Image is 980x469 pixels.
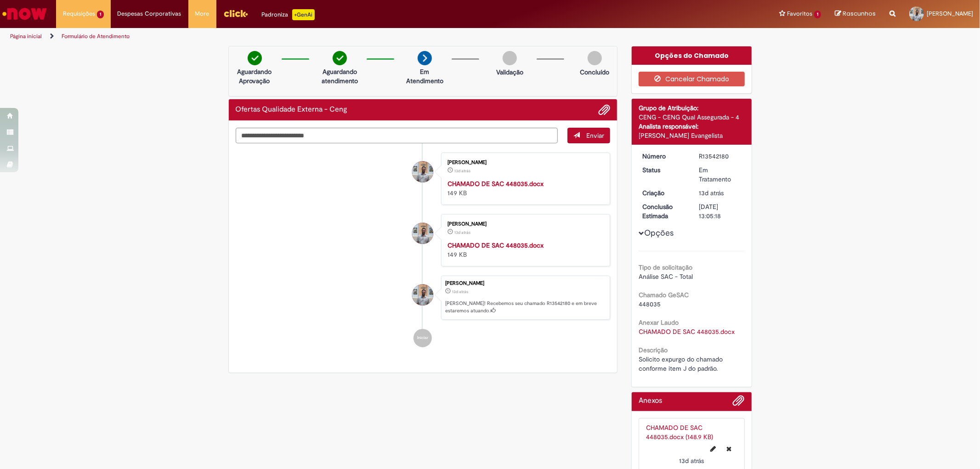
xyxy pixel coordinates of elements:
span: 13d atrás [454,168,470,174]
dt: Conclusão Estimada [635,202,692,220]
textarea: Digite sua mensagem aqui... [236,128,558,143]
time: 17/09/2025 09:05:14 [699,189,724,197]
p: Aguardando atendimento [317,67,362,85]
time: 17/09/2025 09:05:14 [452,289,468,294]
div: 17/09/2025 09:05:14 [699,188,742,198]
button: Adicionar anexos [598,104,610,116]
ul: Histórico de tíquete [236,143,611,356]
span: Favoritos [787,9,812,18]
li: Marcus Vinicius Caetano da Silva [236,276,611,320]
span: 13d atrás [679,457,704,465]
div: [PERSON_NAME] [445,281,605,286]
dt: Número [635,152,692,161]
a: Página inicial [10,33,42,40]
a: Formulário de Atendimento [62,33,130,40]
div: Em Tratamento [699,165,742,184]
dt: Status [635,165,692,175]
p: Validação [496,68,523,77]
span: Requisições [63,9,95,18]
h2: Ofertas Qualidade Externa - Ceng Histórico de tíquete [236,106,348,114]
img: ServiceNow [1,5,48,23]
div: [PERSON_NAME] [448,221,600,227]
span: Rascunhos [843,9,876,18]
span: Despesas Corporativas [118,9,181,18]
b: Anexar Laudo [639,318,679,327]
span: 13d atrás [699,189,724,197]
img: click_logo_yellow_360x200.png [223,6,248,20]
a: CHAMADO DE SAC 448035.docx (148.9 KB) [646,424,713,441]
div: 149 KB [448,179,600,198]
span: Solicito expurgo do chamado conforme item J do padrão. [639,355,725,373]
ul: Trilhas de página [7,28,646,45]
p: Em Atendimento [402,67,447,85]
span: More [195,9,210,18]
button: Excluir CHAMADO DE SAC 448035.docx [721,441,737,456]
span: Análise SAC - Total [639,272,693,281]
a: Rascunhos [835,10,876,18]
span: 1 [97,11,104,18]
span: 13d atrás [454,230,470,235]
dt: Criação [635,188,692,198]
h2: Anexos [639,397,662,405]
button: Enviar [567,128,610,143]
button: Cancelar Chamado [639,72,745,86]
div: Opções do Chamado [632,46,752,65]
span: [PERSON_NAME] [927,10,973,17]
div: [PERSON_NAME] Evangelista [639,131,745,140]
span: 1 [814,11,821,18]
b: Tipo de solicitação [639,263,692,271]
div: [PERSON_NAME] [448,160,600,165]
img: check-circle-green.png [248,51,262,65]
div: Marcus Vinicius Caetano da Silva [412,223,433,244]
time: 17/09/2025 09:05:12 [679,457,704,465]
p: +GenAi [292,9,315,20]
time: 17/09/2025 09:04:10 [454,230,470,235]
button: Adicionar anexos [733,395,745,411]
span: Enviar [586,131,604,140]
img: img-circle-grey.png [503,51,517,65]
div: CENG - CENG Qual Assegurada - 4 [639,113,745,122]
img: img-circle-grey.png [588,51,602,65]
div: Marcus Vinicius Caetano da Silva [412,161,433,182]
img: arrow-next.png [418,51,432,65]
div: R13542180 [699,152,742,161]
time: 17/09/2025 09:05:12 [454,168,470,174]
button: Editar nome de arquivo CHAMADO DE SAC 448035.docx [705,441,722,456]
a: Download de CHAMADO DE SAC 448035.docx [639,328,735,336]
p: Concluído [580,68,609,77]
div: [DATE] 13:05:18 [699,202,742,220]
div: Analista responsável: [639,122,745,131]
p: [PERSON_NAME]! Recebemos seu chamado R13542180 e em breve estaremos atuando. [445,300,605,314]
div: Grupo de Atribuição: [639,103,745,113]
div: 149 KB [448,241,600,259]
div: Padroniza [262,9,315,20]
p: Aguardando Aprovação [232,67,277,85]
span: 448035 [639,300,661,308]
span: 13d atrás [452,289,468,294]
div: Marcus Vinicius Caetano da Silva [412,284,433,305]
b: Chamado GeSAC [639,291,689,299]
a: CHAMADO DE SAC 448035.docx [448,241,544,249]
img: check-circle-green.png [333,51,347,65]
b: Descrição [639,346,668,354]
a: CHAMADO DE SAC 448035.docx [448,180,544,188]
